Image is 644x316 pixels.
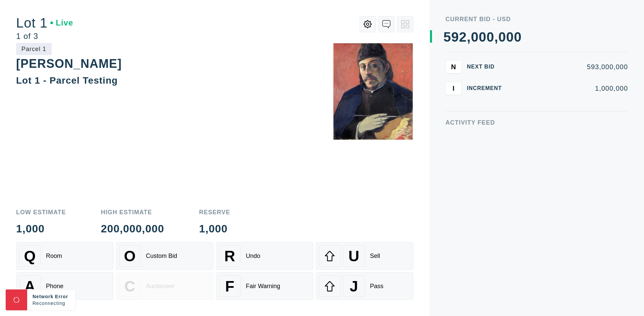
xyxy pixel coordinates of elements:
div: , [494,30,498,165]
span: N [451,63,456,71]
span: R [224,247,235,265]
button: QRoom [16,242,113,270]
button: APhone [16,272,113,300]
span: F [225,278,234,295]
button: I [445,82,462,95]
div: 1 of 3 [16,32,73,40]
div: 200,000,000 [101,223,164,234]
div: , [467,30,471,165]
div: High Estimate [101,209,164,215]
div: Sell [370,253,380,260]
div: Live [50,19,73,27]
span: O [124,247,136,265]
span: Q [24,247,36,265]
div: Undo [246,253,260,260]
div: 0 [471,30,479,44]
div: Parcel 1 [16,43,52,55]
div: 593,000,000 [513,63,628,70]
div: 0 [498,30,506,44]
div: Activity Feed [445,120,628,126]
div: Lot 1 [16,16,73,30]
span: A [24,278,35,295]
button: N [445,60,462,74]
div: 0 [486,30,494,44]
div: Current Bid - USD [445,16,628,22]
div: 1,000,000 [513,85,628,92]
div: 0 [506,30,514,44]
div: Network Error [33,293,70,300]
div: Reconnecting [33,300,70,307]
div: 0 [514,30,522,44]
div: Pass [370,283,383,290]
span: C [124,278,135,295]
div: 0 [479,30,486,44]
button: RUndo [216,242,313,270]
span: U [348,247,359,265]
button: FFair Warning [216,272,313,300]
div: Custom Bid [146,253,177,260]
div: Next Bid [467,64,507,70]
div: Room [46,253,62,260]
div: 1,000 [199,223,230,234]
div: 9 [451,30,459,44]
div: [PERSON_NAME] [16,57,122,71]
div: Fair Warning [246,283,280,290]
div: 5 [443,30,451,44]
div: Phone [46,283,63,290]
div: Increment [467,86,507,91]
div: 1,000 [16,223,66,234]
button: OCustom Bid [116,242,213,270]
div: Lot 1 - Parcel Testing [16,75,118,86]
div: Low Estimate [16,209,66,215]
span: J [350,278,358,295]
button: USell [316,242,413,270]
span: I [452,84,454,92]
div: Reserve [199,209,230,215]
button: JPass [316,272,413,300]
div: 2 [459,30,467,44]
button: CAuctioneer [116,272,213,300]
div: Auctioneer [146,283,175,290]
